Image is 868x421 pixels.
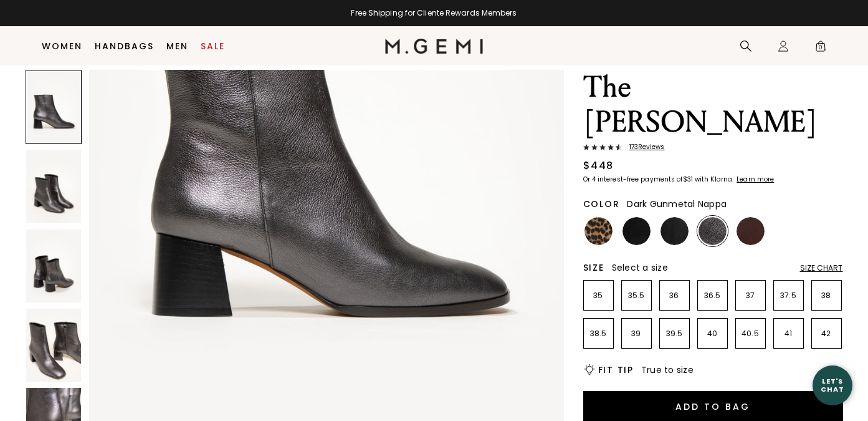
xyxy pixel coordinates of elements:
img: The Cristina [26,309,81,382]
div: $448 [583,158,614,173]
h1: The [PERSON_NAME] [583,70,843,140]
a: Learn more [735,176,774,183]
klarna-placement-style-cta: Learn more [737,175,774,184]
a: Men [166,41,188,51]
span: Select a size [612,261,668,274]
a: Sale [201,41,225,51]
p: 36 [660,291,689,301]
img: Dark Gunmetal Nappa [699,217,727,245]
img: Black Suede [622,217,651,245]
h2: Color [583,199,620,209]
img: Chocolate Nappa [737,217,765,245]
a: Handbags [95,41,154,51]
img: M.Gemi [385,39,483,54]
span: 173 Review s [622,143,665,151]
img: Leopard [584,217,613,245]
span: Dark Gunmetal Nappa [627,198,727,210]
p: 38 [812,291,841,301]
p: 36.5 [698,291,727,301]
p: 40.5 [736,329,765,339]
klarna-placement-style-body: with Klarna [695,175,735,184]
h2: Fit Tip [598,365,634,375]
span: True to size [641,364,694,376]
p: 39.5 [660,329,689,339]
p: 38.5 [584,329,613,339]
p: 41 [774,329,803,339]
div: Let's Chat [813,377,852,393]
div: Size Chart [800,263,843,273]
img: The Cristina [26,150,81,223]
p: 42 [812,329,841,339]
p: 40 [698,329,727,339]
h2: Size [583,263,604,273]
span: 0 [814,42,827,55]
img: Black Nappa [661,217,689,245]
p: 35 [584,291,613,301]
p: 37.5 [774,291,803,301]
button: Add to Bag [583,391,843,421]
p: 37 [736,291,765,301]
klarna-placement-style-amount: $31 [683,175,693,184]
img: The Cristina [26,230,81,302]
klarna-placement-style-body: Or 4 interest-free payments of [583,175,683,184]
p: 35.5 [622,291,651,301]
p: 39 [622,329,651,339]
a: 173Reviews [583,143,843,153]
a: Women [42,41,82,51]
